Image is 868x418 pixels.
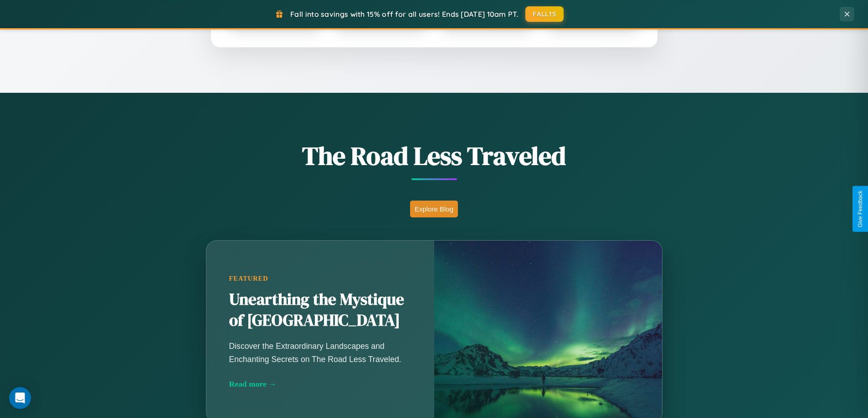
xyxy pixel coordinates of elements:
[229,379,411,389] div: Read more →
[161,138,708,173] h1: The Road Less Traveled
[9,387,31,409] div: Open Intercom Messenger
[290,10,519,19] span: Fall into savings with 15% off for all users! Ends [DATE] 10am PT.
[857,191,863,227] div: Give Feedback
[229,340,411,365] p: Discover the Extraordinary Landscapes and Enchanting Secrets on The Road Less Traveled.
[229,289,411,331] h2: Unearthing the Mystique of [GEOGRAPHIC_DATA]
[229,275,411,282] div: Featured
[525,6,564,22] button: FALL15
[410,201,458,217] button: Explore Blog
